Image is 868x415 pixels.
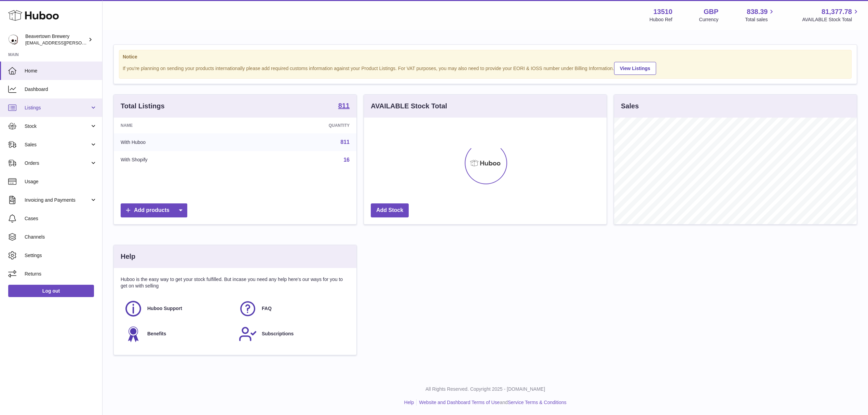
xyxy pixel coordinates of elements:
a: 811 [340,139,350,145]
span: Stock [25,123,90,130]
span: Orders [25,160,90,166]
h3: Sales [621,102,639,111]
span: Returns [25,271,97,277]
span: [EMAIL_ADDRESS][PERSON_NAME][DOMAIN_NAME] [25,40,137,45]
a: FAQ [239,299,346,318]
span: Benefits [147,331,166,337]
a: Subscriptions [239,325,346,343]
a: 838.39 Total sales [745,7,775,23]
a: Add Stock [371,203,409,217]
h3: AVAILABLE Stock Total [371,102,447,111]
span: Invoicing and Payments [25,197,90,203]
a: Service Terms & Conditions [508,400,567,405]
a: 811 [338,102,350,110]
a: Log out [8,285,94,297]
div: Beavertown Brewery [25,33,87,46]
span: Usage [25,178,97,185]
img: kit.lowe@beavertownbrewery.co.uk [8,35,18,45]
a: 16 [343,157,350,163]
span: Cases [25,215,97,222]
li: and [417,399,566,406]
td: With Huboo [114,133,245,151]
div: Currency [699,16,719,23]
a: View Listings [614,62,656,75]
span: FAQ [262,305,272,312]
h3: Help [121,252,135,261]
a: Benefits [124,325,232,343]
span: AVAILABLE Stock Total [802,16,860,23]
div: Huboo Ref [650,16,673,23]
span: Huboo Support [147,305,182,312]
p: Huboo is the easy way to get your stock fulfilled. But incase you need any help here's our ways f... [121,276,350,289]
span: Sales [25,142,90,148]
span: Listings [25,105,90,111]
span: Home [25,68,97,74]
th: Name [114,118,245,133]
h3: Total Listings [121,102,165,111]
span: Channels [25,234,97,240]
span: Subscriptions [262,331,294,337]
a: Website and Dashboard Terms of Use [419,400,500,405]
a: Help [404,400,414,405]
span: 81,377.78 [822,7,852,16]
span: Settings [25,252,97,259]
strong: 13510 [653,7,673,16]
div: If you're planning on sending your products internationally please add required customs informati... [123,61,848,75]
p: All Rights Reserved. Copyright 2025 - [DOMAIN_NAME] [108,386,863,392]
strong: GBP [704,7,718,16]
a: Huboo Support [124,299,232,318]
a: Add products [121,203,187,217]
td: With Shopify [114,151,245,169]
a: 81,377.78 AVAILABLE Stock Total [802,7,860,23]
span: Dashboard [25,86,97,93]
th: Quantity [245,118,356,133]
strong: Notice [123,54,848,60]
span: Total sales [745,16,775,23]
strong: 811 [338,102,350,109]
span: 838.39 [747,7,768,16]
